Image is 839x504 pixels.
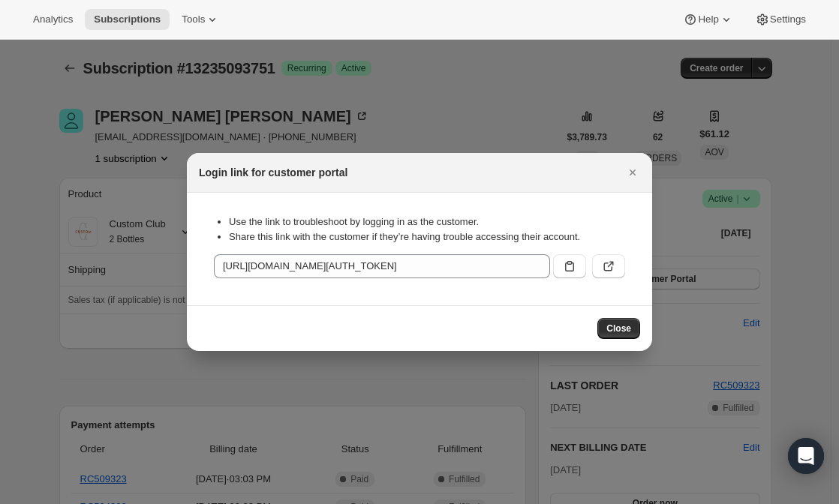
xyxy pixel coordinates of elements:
h2: Login link for customer portal [199,165,347,180]
button: Close [597,318,640,339]
button: Analytics [24,9,82,30]
span: Analytics [33,13,73,25]
li: Share this link with the customer if they’re having trouble accessing their account. [229,229,625,244]
button: Tools [173,9,229,30]
button: Subscriptions [85,9,170,30]
span: Subscriptions [94,13,161,25]
span: Settings [770,13,806,25]
button: Close [622,162,643,183]
span: Tools [182,13,205,25]
div: Open Intercom Messenger [788,438,824,474]
span: Help [698,13,718,25]
span: Close [606,322,631,334]
button: Settings [746,9,815,30]
button: Help [674,9,742,30]
li: Use the link to troubleshoot by logging in as the customer. [229,214,625,229]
